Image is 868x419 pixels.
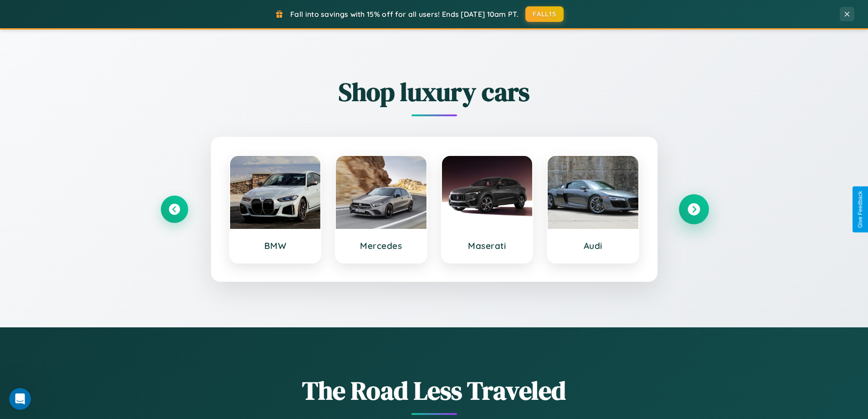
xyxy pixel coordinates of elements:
[161,74,708,109] h2: Shop luxury cars
[345,240,417,251] h3: Mercedes
[239,240,312,251] h3: BMW
[525,6,564,22] button: FALL15
[9,388,31,410] iframe: Intercom live chat
[161,373,708,408] h1: The Road Less Traveled
[451,240,524,251] h3: Maserati
[857,191,863,228] div: Give Feedback
[557,240,629,251] h3: Audi
[290,10,519,19] span: Fall into savings with 15% off for all users! Ends [DATE] 10am PT.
